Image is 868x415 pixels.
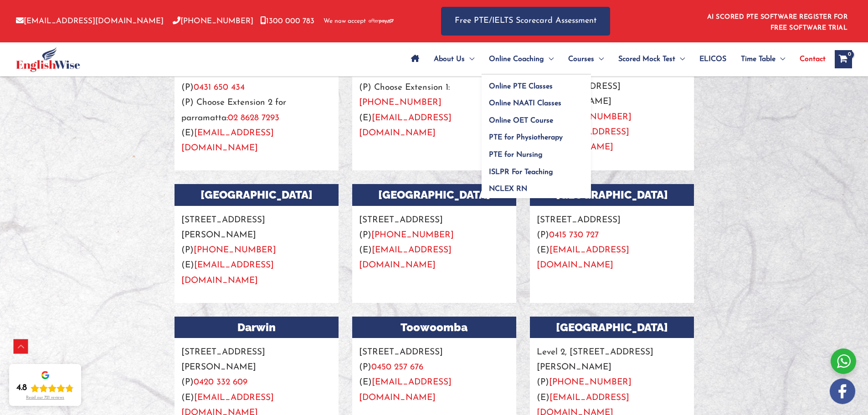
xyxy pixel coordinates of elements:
span: Courses [568,43,594,75]
span: Menu Toggle [594,43,604,75]
span: Menu Toggle [465,43,474,75]
a: [PHONE_NUMBER] [371,231,454,240]
img: cropped-ew-logo [16,47,80,72]
a: Online CoachingMenu Toggle [482,43,561,75]
a: Scored Mock TestMenu Toggle [611,43,692,75]
span: About Us [434,43,465,75]
a: ISLPR For Teaching [482,160,591,178]
h3: [GEOGRAPHIC_DATA] [530,184,694,205]
span: PTE for Physiotherapy [489,134,563,141]
a: [EMAIL_ADDRESS][DOMAIN_NAME] [16,17,164,25]
a: [EMAIL_ADDRESS][DOMAIN_NAME] [537,246,629,270]
span: Menu Toggle [544,43,554,75]
p: [STREET_ADDRESS] (P) (E) [530,206,694,273]
p: [STREET_ADDRESS] (P) Choose Extension 1: (E) [352,58,516,141]
h3: [GEOGRAPHIC_DATA] [175,184,339,205]
a: 1300 000 783 [260,17,314,25]
span: PTE for Nursing [489,151,543,159]
a: Online OET Course [482,109,591,126]
a: [EMAIL_ADDRESS][DOMAIN_NAME] [181,261,274,285]
span: Scored Mock Test [618,43,675,75]
span: Time Table [741,43,776,75]
span: Menu Toggle [675,43,685,75]
span: Online Coaching [489,43,544,75]
a: 0431 650 434 [194,83,245,92]
a: PTE for Nursing [482,143,591,161]
a: NCLEX RN [482,178,591,199]
a: 02 8628 7293 [228,114,279,123]
a: [PHONE_NUMBER] [194,246,276,255]
span: Menu Toggle [776,43,785,75]
h3: Darwin [175,317,339,338]
a: [PHONE_NUMBER] [549,378,632,387]
aside: Header Widget 1 [702,6,852,36]
span: NCLEX RN [489,185,527,193]
a: [PHONE_NUMBER] [359,98,442,107]
h3: [GEOGRAPHIC_DATA] [352,184,516,205]
div: Read our 721 reviews [26,395,64,400]
a: ELICOS [692,43,734,75]
p: [STREET_ADDRESS] (P) (E) [352,206,516,273]
span: We now accept [324,17,366,26]
a: [EMAIL_ADDRESS][DOMAIN_NAME] [181,129,274,153]
a: [PHONE_NUMBER] [173,17,253,25]
a: AI SCORED PTE SOFTWARE REGISTER FOR FREE SOFTWARE TRIAL [707,14,848,31]
div: 4.8 [16,383,27,394]
a: Online NAATI Classes [482,92,591,109]
p: [STREET_ADDRESS][PERSON_NAME] (P) (E) [175,206,339,288]
a: 0415 730 727 [549,231,599,240]
p: [STREET_ADDRESS] (P) (E) [352,338,516,405]
img: Afterpay-Logo [369,19,394,24]
a: Online PTE Classes [482,75,591,92]
a: [EMAIL_ADDRESS][DOMAIN_NAME] [359,246,452,270]
a: CoursesMenu Toggle [561,43,611,75]
a: [EMAIL_ADDRESS][DOMAIN_NAME] [359,114,452,138]
a: 0450 257 676 [371,363,423,372]
span: ELICOS [699,43,726,75]
a: 0420 332 609 [194,378,247,387]
a: PTE for Physiotherapy [482,126,591,143]
h3: Toowoomba [352,317,516,338]
span: Online OET Course [489,117,553,124]
a: Contact [792,43,826,75]
p: [STREET_ADDRESS] (P) (P) Choose Extension 2 for parramatta: (E) [175,58,339,156]
a: About UsMenu Toggle [426,43,482,75]
img: white-facebook.png [830,379,855,404]
a: View Shopping Cart, empty [835,50,852,68]
a: Time TableMenu Toggle [734,43,792,75]
a: Free PTE/IELTS Scorecard Assessment [441,7,610,36]
span: Contact [800,43,826,75]
p: [STREET_ADDRESS][PERSON_NAME] (P) (E) [530,72,694,155]
h3: [GEOGRAPHIC_DATA] [530,317,694,338]
div: Rating: 4.8 out of 5 [16,383,74,394]
span: Online NAATI Classes [489,100,561,107]
nav: Site Navigation: Main Menu [404,43,826,75]
span: ISLPR For Teaching [489,169,553,176]
a: [EMAIL_ADDRESS][DOMAIN_NAME] [359,378,452,402]
span: Online PTE Classes [489,83,553,90]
